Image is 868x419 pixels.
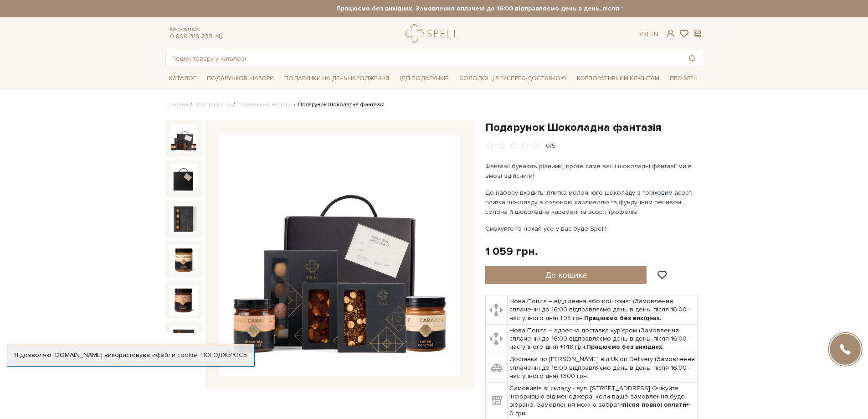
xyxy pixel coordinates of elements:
a: Погоджуюсь [200,351,247,359]
a: Вся продукція [195,101,231,108]
img: Подарунок Шоколадна фантазія [169,285,198,314]
img: Подарунок Шоколадна фантазія [169,124,198,153]
a: Корпоративним клієнтам [573,71,663,86]
img: Подарунок Шоколадна фантазія [169,326,198,355]
td: Нова Пошта – відділення або поштомат (Замовлення сплаченні до 16:00 відправляємо день в день, піс... [508,295,698,325]
span: | [647,30,648,38]
p: Смакуйте та нехай усе у вас буде Spell! [485,224,699,233]
p: Фантазії бувають різними, проте саме ваші шоколадні фантазії ми в змозі здійснити! [485,161,699,181]
button: До кошика [485,266,647,284]
span: До кошика [545,270,587,280]
b: Працюємо без вихідних. [584,314,662,322]
span: Подарунки на День народження [281,72,393,86]
input: Пошук товару у каталозі [166,50,682,67]
span: Подарункові набори [203,72,277,86]
div: 1 059 грн. [485,244,538,259]
img: Подарунок Шоколадна фантазія [219,134,461,376]
strong: Працюємо без вихідних. Замовлення оплачені до 16:00 відправляємо день в день, після 16:00 - насту... [246,5,784,13]
div: Я дозволяю [DOMAIN_NAME] використовувати [7,351,254,359]
b: Працюємо без вихідних. [586,343,664,351]
span: Ідеї подарунків [396,72,452,86]
button: Пошук товару у каталозі [682,50,703,67]
a: logo [405,24,462,43]
a: En [650,30,658,38]
b: після повної оплати [623,401,686,409]
img: Подарунок Шоколадна фантазія [169,245,198,274]
div: 0/5 [546,142,555,150]
p: До набору входить: плитка молочного шоколаду з горіховим асорті, плитка шоколаду з солоною караме... [485,188,699,217]
span: Каталог [165,72,200,86]
h1: Подарунок Шоколадна фантазія [485,120,703,134]
span: Консультація: [170,26,224,32]
img: Подарунок Шоколадна фантазія [169,164,198,193]
a: Подарункові набори [237,101,292,108]
a: файли cookie [156,351,197,359]
img: Подарунок Шоколадна фантазія [169,204,198,233]
a: Солодощі з експрес-доставкою [456,71,570,86]
td: Доставка по [PERSON_NAME] від Uklon Delivery (Замовлення сплаченні до 16:00 відправляємо день в д... [508,353,698,383]
a: Головна [165,101,188,108]
li: Подарунок Шоколадна фантазія [292,101,385,109]
a: 0 800 319 233 [170,32,212,40]
a: telegram [215,32,224,40]
td: Нова Пошта – адресна доставка кур'єром (Замовлення сплаченні до 16:00 відправляємо день в день, п... [508,324,698,353]
div: Ук [639,30,658,38]
span: Про Spell [666,72,703,86]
